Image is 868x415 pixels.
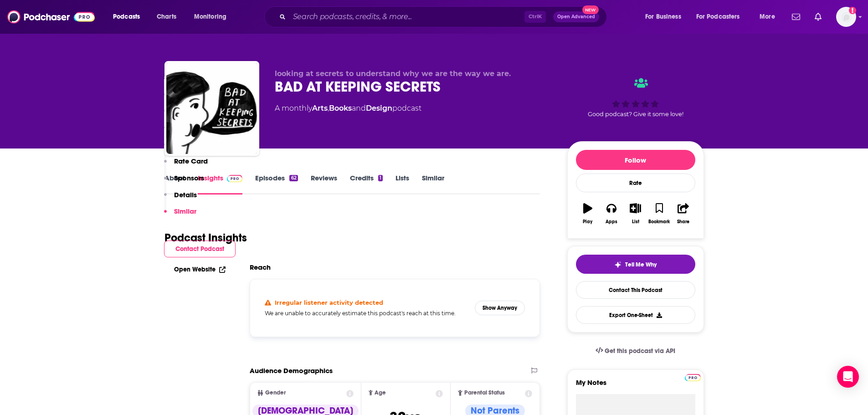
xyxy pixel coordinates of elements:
a: Episodes62 [255,174,298,195]
a: Similar [422,174,444,195]
span: , [328,104,329,113]
a: Credits1 [350,174,383,195]
span: Open Advanced [557,15,595,19]
button: Bookmark [647,197,671,230]
div: A monthly podcast [275,103,421,114]
div: Good podcast? Give it some love! [567,69,704,126]
div: Bookmark [648,219,670,225]
span: Gender [265,390,286,396]
button: Open AdvancedNew [553,11,599,22]
a: Pro website [685,373,701,381]
span: For Business [645,10,681,23]
span: Podcasts [113,10,140,23]
button: Details [164,190,197,207]
button: Follow [576,150,695,170]
svg: Add a profile image [849,7,856,14]
span: Ctrl K [524,11,546,23]
p: Similar [174,207,196,215]
a: Get this podcast via API [588,340,683,362]
a: Show notifications dropdown [811,9,825,25]
span: For Podcasters [696,10,740,23]
a: Reviews [311,174,337,195]
div: 1 [378,175,383,181]
button: Export One-Sheet [576,306,695,324]
span: and [352,104,366,113]
button: Show Anyway [475,301,525,315]
button: open menu [690,10,753,24]
span: looking at secrets to understand why we are the way we are. [275,69,511,78]
a: Contact This Podcast [576,281,695,299]
button: Apps [600,197,623,230]
span: Charts [157,10,176,23]
span: Age [375,390,386,396]
span: Monitoring [194,10,226,23]
input: Search podcasts, credits, & more... [289,10,524,24]
img: tell me why sparkle [614,261,621,268]
div: Apps [606,219,617,225]
span: Tell Me Why [625,261,657,268]
button: Share [671,197,695,230]
a: Open Website [174,266,226,273]
a: Lists [395,174,409,195]
button: Contact Podcast [164,241,236,257]
a: Books [329,104,352,113]
div: Search podcasts, credits, & more... [273,6,616,27]
h2: Audience Demographics [250,366,333,375]
div: List [632,219,639,225]
button: Play [576,197,600,230]
span: More [760,10,775,23]
h5: We are unable to accurately estimate this podcast's reach at this time. [265,310,468,317]
button: open menu [188,10,238,24]
div: Rate [576,174,695,192]
span: Logged in as alisoncerri [836,7,856,27]
button: open menu [107,10,152,24]
a: Design [366,104,392,113]
h2: Reach [250,263,271,272]
img: User Profile [836,7,856,27]
button: Show profile menu [836,7,856,27]
button: tell me why sparkleTell Me Why [576,255,695,274]
p: Sponsors [174,174,204,182]
button: open menu [639,10,693,24]
button: open menu [753,10,786,24]
label: My Notes [576,378,695,394]
div: Open Intercom Messenger [837,366,859,388]
img: BAD AT KEEPING SECRETS [166,63,257,154]
button: Similar [164,207,196,224]
a: Charts [151,10,182,24]
a: Show notifications dropdown [788,9,804,25]
div: Share [677,219,689,225]
span: Parental Status [464,390,505,396]
img: Podchaser - Follow, Share and Rate Podcasts [7,8,95,26]
div: 62 [289,175,298,181]
span: Get this podcast via API [605,347,675,355]
img: Podchaser Pro [685,374,701,381]
p: Details [174,190,197,199]
button: List [623,197,647,230]
span: New [582,5,599,14]
a: Arts [312,104,328,113]
span: Good podcast? Give it some love! [588,111,683,118]
div: Play [583,219,592,225]
button: Sponsors [164,174,204,190]
h4: Irregular listener activity detected [275,299,383,306]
